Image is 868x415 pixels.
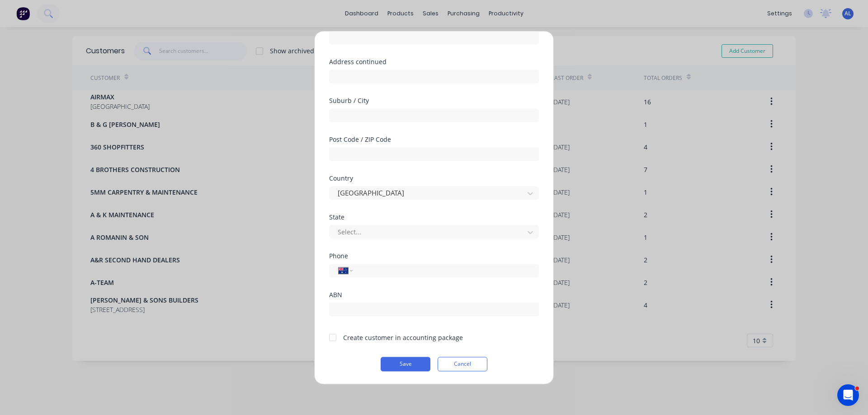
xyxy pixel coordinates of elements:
[343,333,463,342] div: Create customer in accounting package
[329,136,539,143] div: Post Code / ZIP Code
[837,384,859,406] iframe: Intercom live chat
[329,59,539,65] div: Address continued
[329,292,539,298] div: ABN
[329,214,539,220] div: State
[329,98,539,104] div: Suburb / City
[329,253,539,259] div: Phone
[438,357,487,371] button: Cancel
[381,357,430,371] button: Save
[329,175,539,182] div: Country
